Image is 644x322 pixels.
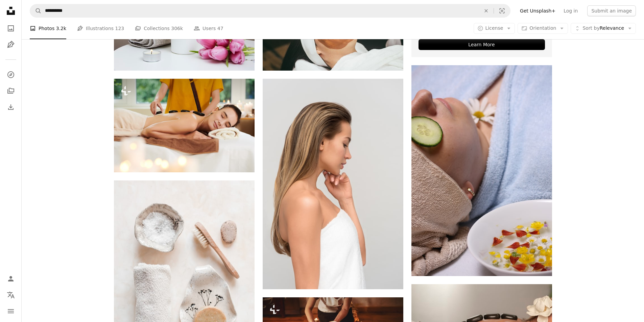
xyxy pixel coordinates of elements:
[411,65,552,276] img: person lying down on white surface
[263,79,403,289] img: woman wearing white towel
[4,288,18,302] button: Language
[518,23,568,34] button: Orientation
[4,84,18,98] a: Collections
[559,5,582,16] a: Log in
[4,304,18,318] button: Menu
[135,18,183,39] a: Collections 306k
[114,122,255,128] a: Young woman relaxing during stone therapy in spa salon
[582,25,599,31] span: Sort by
[4,100,18,114] a: Download History
[114,282,255,289] a: white and brown wooden rolling pin
[571,23,636,34] button: Sort byRelevance
[479,4,494,17] button: Clear
[4,38,18,51] a: Illustrations
[474,23,515,34] button: License
[194,18,223,39] a: Users 47
[485,25,503,31] span: License
[516,5,559,16] a: Get Unsplash+
[411,167,552,173] a: person lying down on white surface
[115,25,124,32] span: 123
[77,18,124,39] a: Illustrations 123
[587,5,636,16] button: Submit an image
[30,4,510,18] form: Find visuals sitewide
[4,68,18,81] a: Explore
[263,181,403,187] a: woman wearing white towel
[419,39,545,50] div: Learn More
[4,22,18,35] a: Photos
[582,25,624,32] span: Relevance
[171,25,183,32] span: 306k
[529,25,556,31] span: Orientation
[217,25,223,32] span: 47
[4,272,18,286] a: Log in / Sign up
[494,4,510,17] button: Visual search
[114,79,255,172] img: Young woman relaxing during stone therapy in spa salon
[4,4,18,19] a: Home — Unsplash
[30,4,42,17] button: Search Unsplash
